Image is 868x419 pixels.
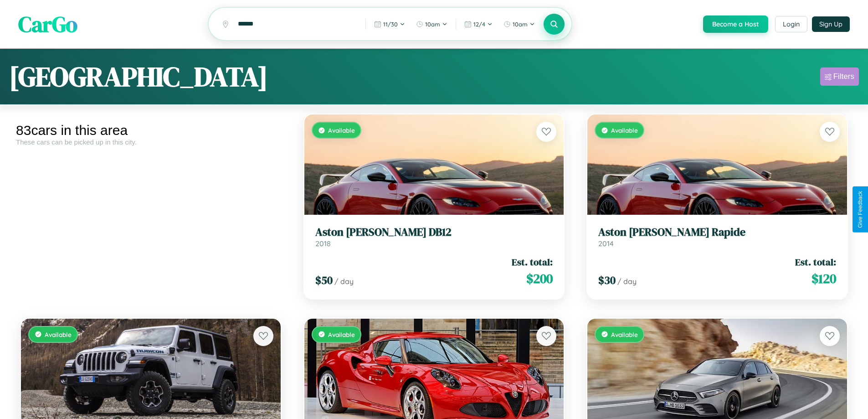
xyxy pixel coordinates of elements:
[833,72,854,81] div: Filters
[526,269,553,288] span: $ 200
[512,255,553,269] span: Est. total:
[315,226,553,248] a: Aston [PERSON_NAME] DB122018
[334,277,354,286] span: / day
[617,277,637,286] span: / day
[598,239,614,248] span: 2014
[611,126,638,134] span: Available
[315,239,331,248] span: 2018
[812,269,836,288] span: $ 120
[425,21,440,28] span: 10am
[370,17,410,31] button: 11/30
[411,17,452,31] button: 10am
[328,331,355,338] span: Available
[598,226,836,248] a: Aston [PERSON_NAME] Rapide2014
[795,255,836,269] span: Est. total:
[473,21,485,28] span: 12 / 4
[775,16,807,32] button: Login
[45,331,72,338] span: Available
[16,123,286,138] div: 83 cars in this area
[315,226,553,239] h3: Aston [PERSON_NAME] DB12
[328,126,355,134] span: Available
[598,273,616,288] span: $ 30
[598,226,836,239] h3: Aston [PERSON_NAME] Rapide
[460,17,497,31] button: 12/4
[9,58,268,95] h1: [GEOGRAPHIC_DATA]
[499,17,539,31] button: 10am
[703,16,768,33] button: Become a Host
[383,21,398,28] span: 11 / 30
[812,16,850,32] button: Sign Up
[611,331,638,338] span: Available
[18,9,77,39] span: CarGo
[513,21,528,28] span: 10am
[315,273,333,288] span: $ 50
[857,191,863,228] div: Give Feedback
[820,67,859,86] button: Filters
[16,138,286,146] div: These cars can be picked up in this city.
